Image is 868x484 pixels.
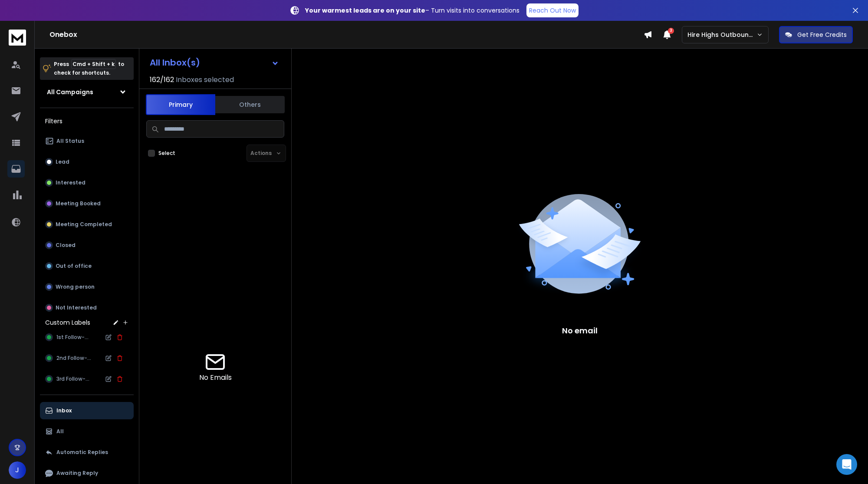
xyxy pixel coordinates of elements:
p: Wrong person [56,283,95,290]
button: 1st Follow-up [40,329,134,346]
p: – Turn visits into conversations [305,6,519,15]
p: Awaiting Reply [56,470,98,477]
button: Closed [40,237,134,254]
p: Interested [56,179,85,186]
strong: Your warmest leads are on your site [305,6,425,15]
button: Not Interested [40,299,134,316]
button: Wrong person [40,278,134,296]
p: All [56,428,64,435]
p: No Emails [199,372,232,383]
span: 162 / 162 [150,75,174,85]
span: 1st Follow-up [56,334,92,341]
img: logo [9,30,26,46]
button: Lead [40,153,134,171]
label: Select [158,150,175,157]
div: Open Intercom Messenger [836,454,857,475]
button: Inbox [40,402,134,419]
button: Automatic Replies [40,444,134,461]
button: All Status [40,132,134,150]
p: Inbox [56,407,72,414]
button: Primary [146,94,215,115]
span: Cmd + Shift + k [71,59,116,69]
p: Press to check for shortcuts. [54,60,124,77]
span: 2nd Follow-up [56,355,94,362]
span: 3 [668,28,674,34]
button: Interested [40,174,134,191]
a: Reach Out Now [526,3,579,17]
button: Meeting Completed [40,216,134,233]
button: Get Free Credits [779,26,853,43]
p: Meeting Booked [56,200,101,207]
button: J [9,461,26,479]
button: Meeting Booked [40,195,134,212]
p: Closed [56,242,76,249]
p: Reach Out Now [529,6,576,15]
p: Not Interested [56,304,97,311]
button: All [40,423,134,440]
h3: Filters [40,115,134,127]
h1: All Campaigns [47,88,93,96]
h1: Onebox [49,30,644,40]
p: Out of office [56,263,92,270]
button: Awaiting Reply [40,464,134,482]
button: 2nd Follow-up [40,349,134,367]
button: All Inbox(s) [143,54,286,71]
p: Lead [56,158,69,165]
button: 3rd Follow-up [40,370,134,388]
span: 3rd Follow-up [56,375,92,382]
h3: Inboxes selected [176,75,234,85]
p: Automatic Replies [56,449,108,456]
button: All Campaigns [40,83,134,101]
p: No email [562,325,598,337]
p: Get Free Credits [797,30,847,39]
button: Out of office [40,257,134,275]
button: Others [215,95,285,114]
p: Hire Highs Outbound Engine [687,30,756,39]
h1: All Inbox(s) [150,58,200,67]
p: Meeting Completed [56,221,112,228]
h3: Custom Labels [45,318,90,327]
p: All Status [56,138,84,145]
